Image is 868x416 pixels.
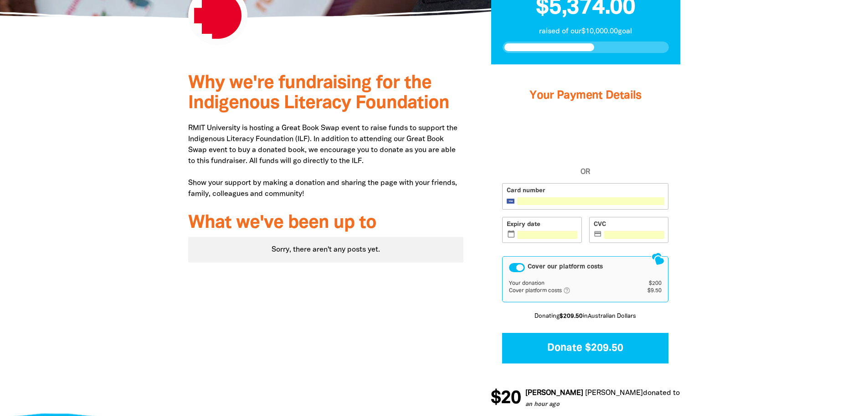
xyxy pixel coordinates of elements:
[188,237,464,263] div: Paginated content
[188,123,464,200] p: RMIT University is hosting a Great Book Swap event to raise funds to support the Indigenous Liter...
[641,390,678,396] span: donated to
[517,197,664,205] iframe: Secure card number input frame
[488,390,519,408] span: $20
[188,237,464,263] div: Sorry, there aren't any posts yet.
[509,263,525,272] button: Cover our platform costs
[583,390,641,396] em: [PERSON_NAME]
[523,400,794,410] p: an hour ago
[188,213,464,233] h3: What we've been up to
[563,287,578,294] i: help_outlined
[509,287,633,295] td: Cover platform costs
[560,314,583,319] b: $209.50
[594,230,602,238] i: credit_card
[517,231,577,239] iframe: Secure expiration date input frame
[502,121,668,141] iframe: Secure payment button frame
[507,230,516,238] i: calendar_today
[634,287,662,295] td: $9.50
[507,199,515,204] img: Visa
[188,75,449,112] span: Why we're fundraising for the Indigenous Literacy Foundation
[502,78,668,114] h3: Your Payment Details
[503,26,669,37] p: raised of our $10,000.00 goal
[502,333,668,363] button: Donate $209.50
[523,390,581,396] em: [PERSON_NAME]
[502,312,668,321] p: Donating in Australian Dollars
[491,384,680,413] div: Donation stream
[502,146,668,167] iframe: PayPal-paypal
[634,280,662,287] td: $200
[604,231,664,239] iframe: Secure CVC input frame
[678,390,794,396] a: RMIT University's Great Book Swap
[509,280,633,287] td: Your donation
[502,167,668,178] span: OR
